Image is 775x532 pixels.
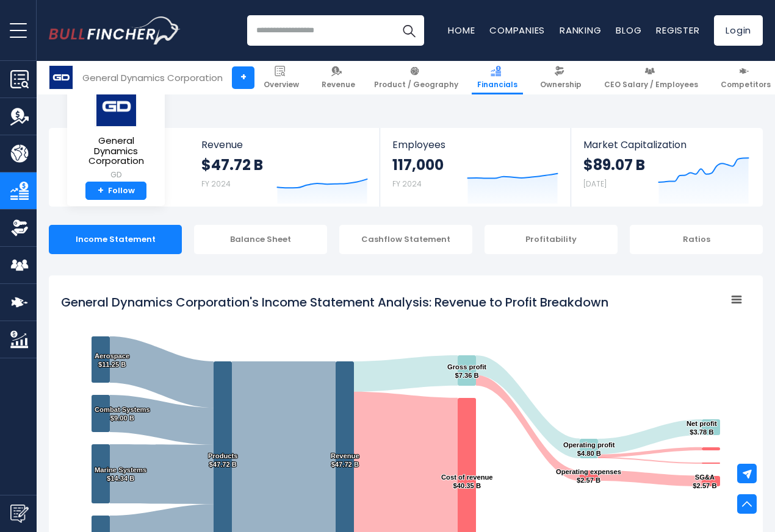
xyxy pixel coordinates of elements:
text: Cost of revenue $40.35 B [441,473,493,489]
text: Marine Systems $14.34 B [95,466,146,482]
text: Operating profit $4.80 B [563,441,615,457]
text: Products $47.72 B [208,452,238,468]
a: CEO Salary / Employees [599,61,704,94]
div: Balance Sheet [194,225,327,254]
div: Ratios [630,225,763,254]
div: Income Statement [49,225,182,254]
a: Market Capitalization $89.07 B [DATE] [571,128,762,207]
a: Companies [489,24,545,37]
text: Revenue $47.72 B [331,452,359,468]
text: Net profit $3.78 B [687,420,717,436]
small: FY 2024 [201,179,231,189]
text: Combat Systems $9.00 B [95,406,150,422]
a: Home [448,24,475,37]
small: FY 2024 [392,179,422,189]
a: Employees 117,000 FY 2024 [380,128,570,207]
a: Product / Geography [369,61,464,94]
a: Ranking [560,24,601,37]
strong: + [98,185,104,196]
a: Ownership [535,61,587,94]
span: CEO Salary / Employees [604,80,698,90]
a: + [232,66,254,89]
a: Register [656,24,699,37]
span: Competitors [721,80,771,90]
strong: $89.07 B [583,155,645,174]
span: Market Capitalization [583,139,749,151]
span: Product / Geography [374,80,458,90]
a: Financials [472,61,523,94]
text: Aerospace $11.25 B [95,352,129,368]
span: Employees [392,139,558,151]
small: GD [77,169,155,180]
button: Search [394,15,424,46]
tspan: General Dynamics Corporation's Income Statement Analysis: Revenue to Profit Breakdown [61,294,608,311]
text: Operating expenses $2.57 B [556,468,621,484]
img: GD logo [49,66,73,89]
a: Login [714,15,763,46]
span: General Dynamics Corporation [77,136,155,166]
span: Overview [264,80,299,90]
strong: 117,000 [392,155,444,174]
div: Cashflow Statement [339,225,472,254]
span: Revenue [201,139,368,151]
text: Gross profit $7.36 B [447,363,486,379]
div: Profitability [485,225,618,254]
a: Blog [616,24,641,37]
a: General Dynamics Corporation GD [76,85,156,182]
span: Ownership [540,80,582,90]
text: SG&A $2.57 B [693,473,716,489]
img: Bullfincher logo [49,16,181,44]
strong: $47.72 B [201,155,263,174]
a: Revenue $47.72 B FY 2024 [189,128,380,207]
small: [DATE] [583,179,607,189]
div: General Dynamics Corporation [82,71,223,85]
span: Revenue [322,80,355,90]
a: +Follow [85,182,146,200]
span: Financials [477,80,517,90]
img: GD logo [95,86,137,127]
img: Ownership [10,219,29,237]
a: Revenue [316,61,361,94]
a: Overview [258,61,305,94]
a: Go to homepage [49,16,180,44]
